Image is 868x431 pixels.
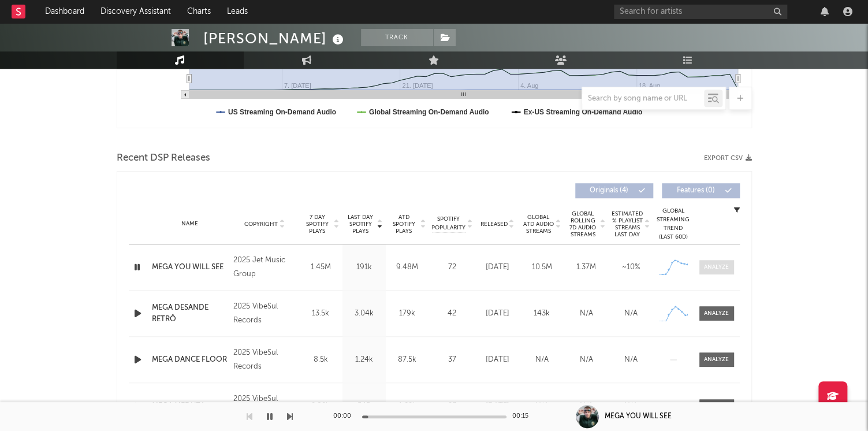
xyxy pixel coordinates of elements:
div: [DATE] [478,354,517,366]
span: Global Rolling 7D Audio Streams [567,210,599,238]
div: N/A [612,400,650,412]
div: N/A [567,308,606,319]
span: 7 Day Spotify Plays [302,214,333,235]
div: [DATE] [478,308,517,319]
a: MEGA DESANDE RETRÔ [152,302,228,325]
div: Global Streaming Trend (Last 60D) [656,207,691,241]
div: 42 [432,308,472,319]
div: [DATE] [478,262,517,273]
div: N/A [523,400,561,412]
div: 1.37M [567,262,606,273]
div: 2025 VibeSul Records [233,300,296,328]
text: Ex-US Streaming On-Demand Audio [523,108,642,116]
span: Recent DSP Releases [117,151,210,165]
div: 00:00 [333,410,356,423]
div: 87.5k [389,354,426,366]
a: MEGA YOU WILL SEE [152,262,228,273]
div: N/A [567,354,606,366]
div: 545 [345,400,383,412]
a: MEGA DANCE FLOOR [152,354,228,366]
div: 3.04k [345,308,383,319]
text: Global Streaming On-Demand Audio [368,108,489,116]
span: Last Day Spotify Plays [345,214,376,235]
button: Track [361,29,433,46]
div: 9.48M [389,262,426,273]
div: 2025 Jet Music Group [233,254,296,281]
span: Originals ( 4 ) [583,187,636,194]
button: Features(0) [662,183,740,198]
span: ATD Spotify Plays [389,214,419,235]
div: Name [152,220,228,228]
div: [DATE] [478,400,517,412]
div: 8.5k [302,354,340,366]
span: Released [480,221,508,228]
div: N/A [523,354,561,366]
div: 4.69k [389,400,426,412]
input: Search by song name or URL [582,94,704,103]
span: Copyright [244,221,278,228]
div: 37 [432,354,472,366]
div: 2025 VibeSul Records [233,392,296,420]
button: Originals(4) [575,183,653,198]
div: N/A [567,400,606,412]
div: 1.45M [302,262,340,273]
a: MEGA MEDUZA [152,400,228,412]
text: US Streaming On-Demand Audio [228,108,336,116]
input: Search for artists [614,5,787,19]
div: ~ 10 % [612,262,650,273]
div: [PERSON_NAME] [203,29,347,48]
div: 1.24k [345,354,383,366]
div: 143k [523,308,561,319]
span: Estimated % Playlist Streams Last Day [612,210,643,238]
span: Features ( 0 ) [669,187,722,194]
div: 72 [432,262,472,273]
div: MEGA YOU WILL SEE [605,411,672,422]
div: 23 [432,400,472,412]
div: 2.82k [302,400,340,412]
div: 00:15 [512,410,535,423]
div: N/A [612,354,650,366]
div: 2025 VibeSul Records [233,346,296,374]
div: 13.5k [302,308,340,319]
span: Global ATD Audio Streams [523,214,554,235]
div: 10.5M [523,262,561,273]
div: N/A [612,308,650,319]
div: 179k [389,308,426,319]
button: Export CSV [704,155,752,162]
div: 191k [345,262,383,273]
span: Spotify Popularity [431,215,465,232]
